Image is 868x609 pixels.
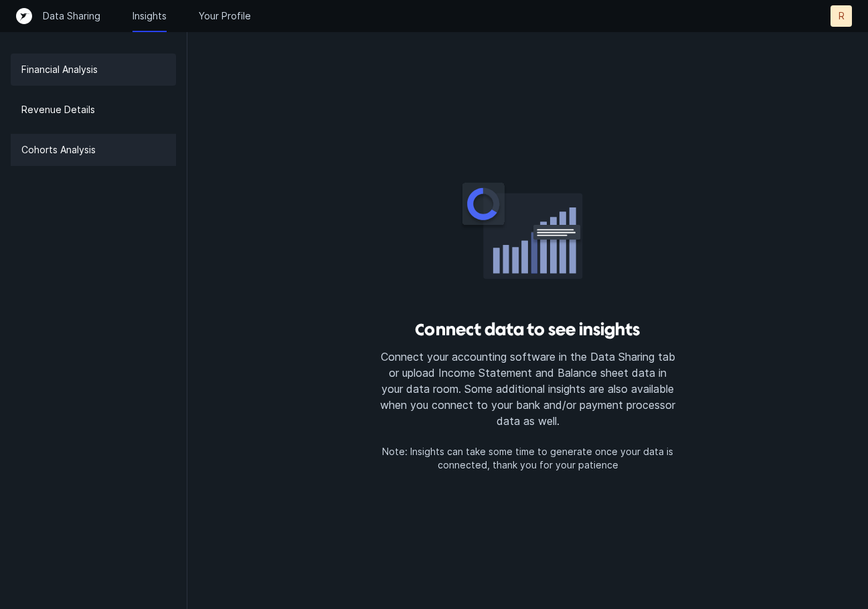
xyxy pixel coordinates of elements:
[11,54,176,86] a: Financial Analysis
[21,102,95,118] p: Revenue Details
[831,5,852,27] button: R
[11,134,176,166] a: Cohorts Analysis
[21,62,98,78] p: Financial Analysis
[43,9,100,23] a: Data Sharing
[133,9,167,23] a: Insights
[11,94,176,126] a: Revenue Details
[378,445,678,472] p: Note: Insights can take some time to generate once your data is connected, thank you for your pat...
[21,142,96,158] p: Cohorts Analysis
[378,349,678,429] p: Connect your accounting software in the Data Sharing tab or upload Income Statement and Balance s...
[378,319,678,341] h3: Connect data to see insights
[839,9,845,23] p: R
[199,9,251,23] a: Your Profile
